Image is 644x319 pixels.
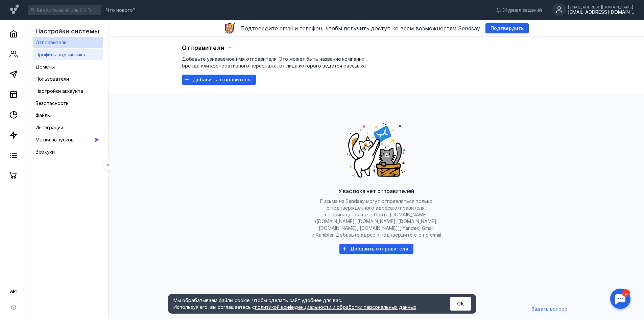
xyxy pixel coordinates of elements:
[182,44,224,51] span: Отправители
[450,297,471,311] button: ОК
[33,86,103,97] a: Настройки аккаунта
[35,39,67,45] span: Отправители
[33,37,103,48] a: Отправители
[33,98,103,109] a: Безопасность
[106,8,136,12] span: Что нового?
[182,56,366,69] span: Добавьте узнаваемое имя отправителя. Это может быть название компании, бренда или корпоративного ...
[35,88,83,94] span: Настройки аккаунта
[568,5,636,9] div: [EMAIL_ADDRESS][DOMAIN_NAME]
[35,28,99,35] span: Настройки системы
[15,4,23,11] div: 1
[568,9,636,15] div: [EMAIL_ADDRESS][DOMAIN_NAME]
[240,25,480,32] span: Подтвердите email и телефон, чтобы получить доступ ко всем возможностям Sendsay
[350,246,408,252] span: Добавить отправителя
[35,112,51,118] span: Файлы
[491,26,524,31] span: Подтвердить
[35,76,69,82] span: Пользователи
[338,188,414,194] span: У вас пока нет отправителей
[35,137,74,142] span: Метки выпусков
[503,7,542,14] span: Журнал заданий
[33,122,103,133] a: Интеграции
[35,64,55,70] span: Домены
[339,244,413,254] button: Добавить отправителя
[255,304,416,310] a: политикой конфиденциальности и обработки персональных данных
[485,23,529,33] button: Подтвердить
[312,198,441,238] span: Письма из Sendsay могут отправляться только с подтвержденного адреса отправителя, не принадлежаще...
[33,74,103,84] a: Пользователи
[33,134,103,145] a: Метки выпусков
[182,75,256,85] button: Добавить отправителя
[173,297,434,311] div: Мы обрабатываем файлы cookie, чтобы сделать сайт удобнее для вас. Используя его, вы соглашаетесь c
[33,110,103,121] a: Файлы
[532,306,567,312] span: Задать вопрос
[35,100,69,106] span: Безопасность
[193,77,251,83] span: Добавить отправителя
[35,149,55,155] span: Вебхуки
[528,304,571,314] button: Задать вопрос
[35,125,63,130] span: Интеграции
[33,49,103,60] a: Профиль подписчика
[103,8,139,12] a: Что нового?
[33,147,103,157] a: Вебхуки
[28,5,101,15] input: Введите email или CSID
[493,7,545,14] a: Журнал заданий
[33,61,103,72] a: Домены
[35,52,85,57] span: Профиль подписчика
